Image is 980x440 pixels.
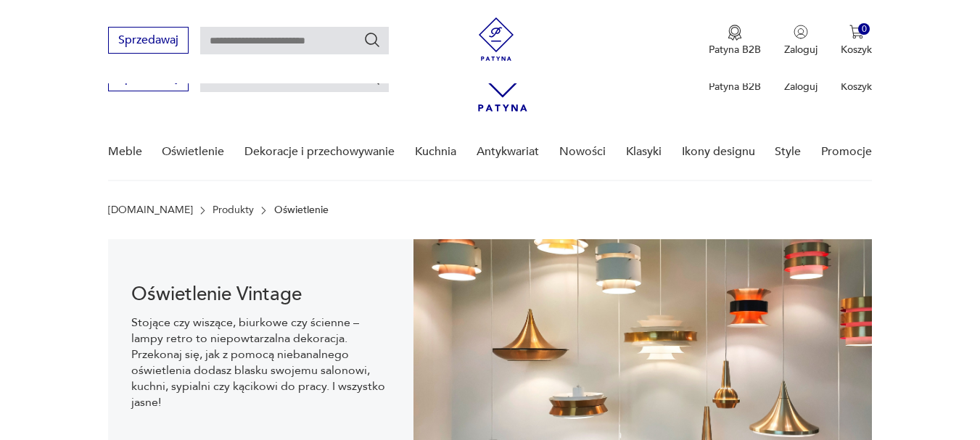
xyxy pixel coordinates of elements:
a: Kuchnia [415,124,456,180]
img: Ikona medalu [728,25,742,41]
a: Dekoracje i przechowywanie [244,124,395,180]
h1: Oświetlenie Vintage [131,286,391,303]
button: 0Koszyk [841,25,872,57]
p: Patyna B2B [709,80,761,94]
p: Stojące czy wiszące, biurkowe czy ścienne – lampy retro to niepowtarzalna dekoracja. Przekonaj si... [131,315,391,410]
p: Zaloguj [784,43,818,57]
img: Ikonka użytkownika [794,25,808,39]
a: Style [775,124,801,180]
button: Patyna B2B [709,25,761,57]
a: Oświetlenie [162,124,224,180]
a: [DOMAIN_NAME] [108,204,193,216]
img: Ikona koszyka [849,25,864,39]
p: Koszyk [841,80,872,94]
div: 0 [858,23,870,36]
button: Szukaj [363,31,381,49]
a: Nowości [559,124,606,180]
a: Antykwariat [477,124,539,180]
a: Promocje [821,124,872,180]
a: Ikona medaluPatyna B2B [709,25,761,57]
p: Oświetlenie [274,204,329,216]
p: Koszyk [841,43,872,57]
p: Zaloguj [784,80,818,94]
a: Sprzedawaj [108,36,189,46]
img: Patyna - sklep z meblami i dekoracjami vintage [474,17,518,61]
a: Produkty [213,204,254,216]
a: Meble [108,124,142,180]
a: Sprzedawaj [108,74,189,84]
p: Patyna B2B [709,43,761,57]
a: Klasyki [626,124,662,180]
button: Zaloguj [784,25,818,57]
a: Ikony designu [682,124,755,180]
button: Sprzedawaj [108,27,189,54]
